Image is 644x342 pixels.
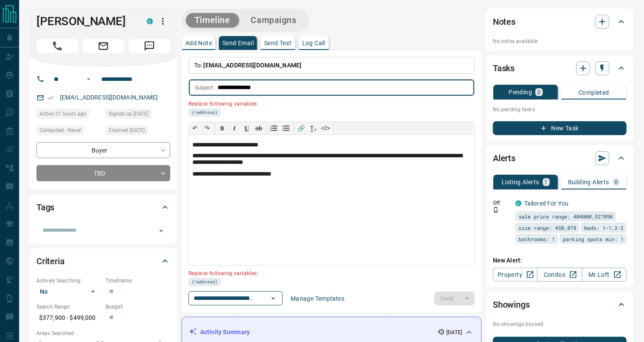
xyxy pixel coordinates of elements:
div: Criteria [36,251,170,272]
p: Off [493,199,510,207]
p: Pending [509,89,532,95]
p: Replace following variables: [188,267,469,278]
p: $377,900 - $499,000 [36,311,101,325]
p: [DATE] [446,329,462,336]
button: Open [267,292,279,305]
p: Replace following variables: [188,97,469,109]
a: Mr.Loft [582,268,627,282]
div: Buyer [36,142,170,158]
p: Send Text [264,40,292,46]
div: condos.ca [515,200,522,206]
div: Alerts [493,148,627,169]
h2: Alerts [493,151,515,165]
svg: Push Notification Only [493,207,499,213]
p: No pending tasks [493,103,627,116]
p: To: [188,57,475,74]
span: Call [36,39,78,53]
p: 0 [537,89,541,95]
span: parking spots min: 1 [563,235,624,243]
button: 𝐁 [216,122,228,134]
span: Contacted - Never [40,126,81,135]
button: Open [155,225,167,237]
div: Tasks [493,58,627,79]
span: [EMAIL_ADDRESS][DOMAIN_NAME] [204,62,302,69]
div: No [36,285,101,299]
p: Add Note [185,40,212,46]
p: Budget: [106,303,170,311]
div: Notes [493,11,627,32]
span: Active 21 hours ago [40,110,86,118]
button: New Task [493,121,627,135]
button: 𝑰 [228,122,241,134]
a: Property [493,268,538,282]
p: No notes available [493,37,627,45]
button: 🔗 [295,122,307,134]
span: beds: 1-1,2-2 [584,223,624,232]
span: bathrooms: 1 [519,235,555,243]
p: Actively Searching: [36,277,101,285]
span: size range: 450,878 [519,223,576,232]
div: condos.ca [147,18,153,24]
div: Sun Sep 14 2025 [36,109,101,121]
s: ab [255,125,262,132]
button: ↶ [189,122,201,134]
p: Send Email [222,40,254,46]
span: sale price range: 404000,527890 [519,212,613,221]
p: No showings booked [493,320,627,328]
button: Open [83,74,94,84]
p: Building Alerts [568,179,609,185]
h2: Notes [493,15,515,29]
span: Signed up [DATE] [109,110,149,118]
h1: [PERSON_NAME] [36,14,134,28]
div: split button [434,292,475,305]
p: New Alert: [493,256,627,265]
h2: Tags [36,200,54,214]
p: Search Range: [36,303,101,311]
button: </> [320,122,332,134]
p: 1 [545,179,548,185]
button: Bullet list [280,122,292,134]
h2: Tasks [493,61,515,75]
button: Campaigns [242,13,305,27]
button: ab [253,122,265,134]
button: Manage Templates [285,292,350,305]
button: Numbered list [268,122,280,134]
p: Completed [578,90,609,96]
h2: Showings [493,298,530,312]
p: Log Call [302,40,325,46]
div: Sat Sep 13 2025 [106,126,170,138]
p: Activity Summary [200,328,250,337]
p: Timeframe: [106,277,170,285]
button: T̲ₓ [307,122,320,134]
a: [EMAIL_ADDRESS][DOMAIN_NAME] [60,94,158,101]
span: {!address} [192,109,218,116]
p: 0 [614,179,618,185]
p: Subject: [195,84,214,92]
button: Timeline [186,13,239,27]
a: Tailored For You [524,200,568,207]
span: Message [129,39,170,53]
span: 𝐔 [244,125,249,132]
div: Activity Summary[DATE] [189,324,474,340]
svg: Email Verified [48,95,54,101]
button: ↷ [201,122,213,134]
span: {!address} [192,279,218,286]
div: Tags [36,197,170,218]
div: Showings [493,294,627,315]
p: Listing Alerts [502,179,539,185]
span: Email [83,39,124,53]
div: TBD [36,165,170,181]
button: 𝐔 [241,122,253,134]
h2: Criteria [36,254,65,268]
span: Claimed [DATE] [109,126,145,135]
p: Areas Searched: [36,329,170,337]
div: Sat Sep 13 2025 [106,109,170,121]
a: Condos [537,268,582,282]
